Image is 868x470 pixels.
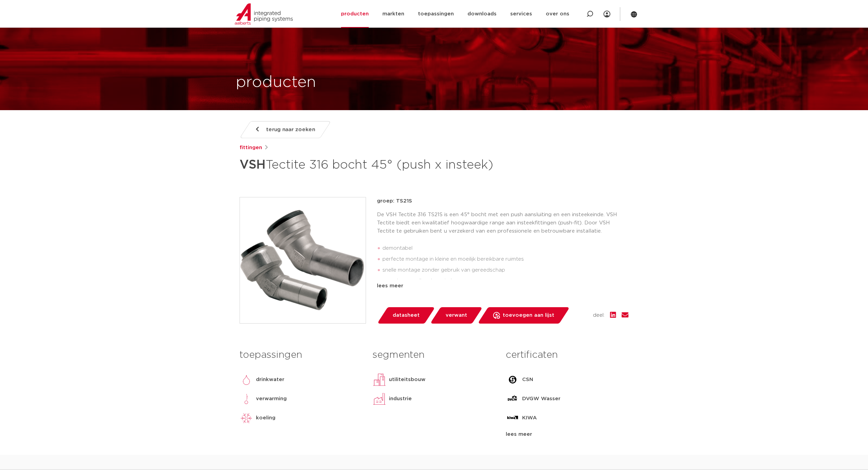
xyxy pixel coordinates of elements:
li: perfecte montage in kleine en moeilijk bereikbare ruimtes [382,254,628,265]
p: drinkwater [256,376,284,384]
img: DVGW Wasser [506,392,519,406]
h3: toepassingen [240,348,362,362]
p: CSN [522,376,533,384]
img: CSN [506,373,519,387]
span: deel: [593,311,605,319]
p: De VSH Tectite 316 TS21S is een 45° bocht met een push aansluiting en een insteekeinde. VSH Tecti... [377,211,628,235]
span: verwant [446,310,467,321]
img: KIWA [506,411,519,425]
p: groep: TS21S [377,197,628,205]
a: terug naar zoeken [240,121,331,138]
p: DVGW Wasser [522,395,560,403]
div: lees meer [377,282,628,290]
span: terug naar zoeken [266,124,315,135]
p: utiliteitsbouw [389,376,425,384]
p: industrie [389,395,412,403]
img: drinkwater [240,373,253,387]
span: toevoegen aan lijst [503,310,554,321]
img: Product Image for VSH Tectite 316 bocht 45° (push x insteek) [240,197,366,323]
h3: certificaten [506,348,628,362]
p: koeling [256,414,275,422]
span: datasheet [393,310,420,321]
h3: segmenten [372,348,495,362]
p: verwarming [256,395,287,403]
div: lees meer [506,430,628,439]
img: industrie [372,392,386,406]
a: datasheet [377,307,435,324]
li: voorzien van alle relevante keuren [382,276,628,287]
a: fittingen [240,144,262,152]
h1: Tectite 316 bocht 45° (push x insteek) [240,155,496,175]
li: snelle montage zonder gebruik van gereedschap [382,265,628,276]
li: demontabel [382,243,628,254]
img: verwarming [240,392,253,406]
p: KIWA [522,414,537,422]
img: utiliteitsbouw [372,373,386,387]
h1: producten [236,71,316,93]
img: koeling [240,411,253,425]
strong: VSH [240,159,266,171]
a: verwant [430,307,483,324]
